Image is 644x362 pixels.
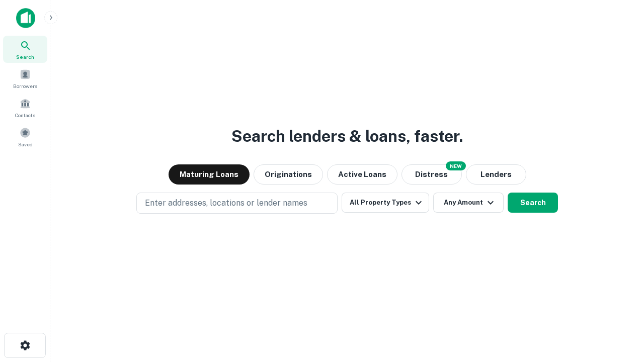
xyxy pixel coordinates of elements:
[466,164,526,185] button: Lenders
[15,111,35,119] span: Contacts
[327,164,397,185] button: Active Loans
[401,164,462,185] button: Search distressed loans with lien and other non-mortgage details.
[594,282,644,330] iframe: Chat Widget
[145,197,307,209] p: Enter addresses, locations or lender names
[18,140,33,148] span: Saved
[169,164,250,185] button: Maturing Loans
[254,164,323,185] button: Originations
[433,193,504,213] button: Any Amount
[13,82,37,90] span: Borrowers
[231,124,463,148] h3: Search lenders & loans, faster.
[3,94,47,121] a: Contacts
[3,123,47,150] a: Saved
[446,161,466,170] div: NEW
[3,36,47,63] a: Search
[342,193,429,213] button: All Property Types
[136,193,338,214] button: Enter addresses, locations or lender names
[3,65,47,92] a: Borrowers
[508,193,558,213] button: Search
[16,53,34,61] span: Search
[16,8,35,28] img: capitalize-icon.png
